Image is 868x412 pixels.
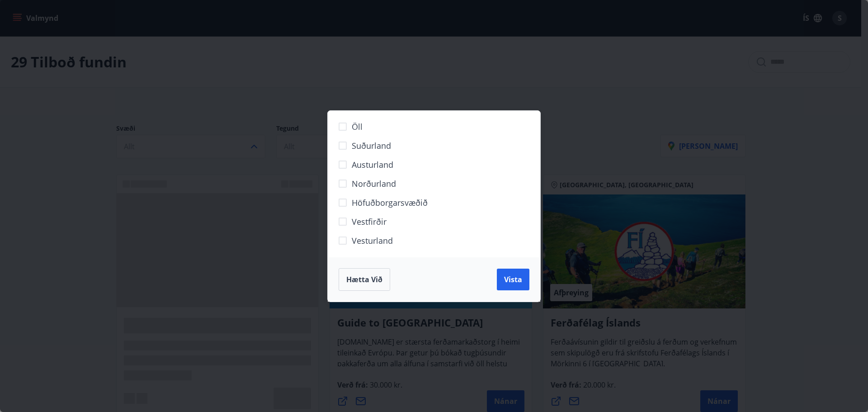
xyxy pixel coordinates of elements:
[339,268,390,291] button: Hætta við
[497,269,529,290] button: Vista
[352,216,387,227] span: Vestfirðir
[352,121,363,133] span: Öll
[352,178,396,189] span: Norðurland
[352,197,428,208] span: Höfuðborgarsvæðið
[352,140,391,152] span: Suðurland
[352,159,393,170] span: Austurland
[346,275,382,284] span: Hætta við
[504,275,522,284] span: Vista
[352,235,393,246] span: Vesturland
